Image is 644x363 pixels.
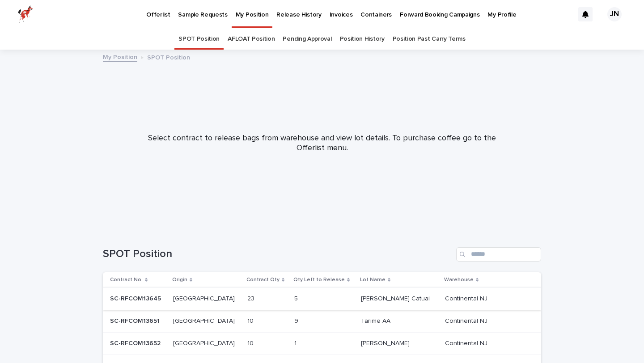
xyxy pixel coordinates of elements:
[173,316,237,325] p: [GEOGRAPHIC_DATA]
[18,5,33,23] img: zttTXibQQrCfv9chImQE
[361,316,392,325] p: Tarime AA
[445,338,489,347] p: Continental NJ
[445,316,489,325] p: Continental NJ
[247,293,256,303] p: 23
[172,275,187,285] p: Origin
[247,316,255,325] p: 10
[103,51,137,62] a: My Position
[294,338,298,347] p: 1
[607,7,622,21] div: JN
[110,316,161,325] p: SC-RFCOM13651
[110,275,143,285] p: Contract No.
[247,338,255,347] p: 10
[143,134,501,153] p: Select contract to release bags from warehouse and view lot details. To purchase coffee go to the...
[103,332,541,355] tr: SC-RFCOM13652SC-RFCOM13652 [GEOGRAPHIC_DATA][GEOGRAPHIC_DATA] 1010 11 [PERSON_NAME][PERSON_NAME] ...
[147,52,190,62] p: SPOT Position
[393,29,466,50] a: Position Past Carry Terms
[178,29,220,50] a: SPOT Position
[103,310,541,332] tr: SC-RFCOM13651SC-RFCOM13651 [GEOGRAPHIC_DATA][GEOGRAPHIC_DATA] 1010 99 Tarime AATarime AA Continen...
[173,338,237,347] p: [GEOGRAPHIC_DATA]
[283,29,331,50] a: Pending Approval
[228,29,275,50] a: AFLOAT Position
[340,29,385,50] a: Position History
[360,275,386,285] p: Lot Name
[103,288,541,310] tr: SC-RFCOM13645SC-RFCOM13645 [GEOGRAPHIC_DATA][GEOGRAPHIC_DATA] 2323 55 [PERSON_NAME] Catuai[PERSON...
[246,275,280,285] p: Contract Qty
[173,293,237,303] p: [GEOGRAPHIC_DATA]
[361,293,432,303] p: [PERSON_NAME] Catuai
[444,275,474,285] p: Warehouse
[456,247,541,262] input: Search
[445,293,489,303] p: Continental NJ
[294,293,300,303] p: 5
[103,248,453,261] h1: SPOT Position
[110,338,162,347] p: SC-RFCOM13652
[110,293,163,303] p: SC-RFCOM13645
[294,316,300,325] p: 9
[293,275,345,285] p: Qty Left to Release
[361,338,411,347] p: [PERSON_NAME]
